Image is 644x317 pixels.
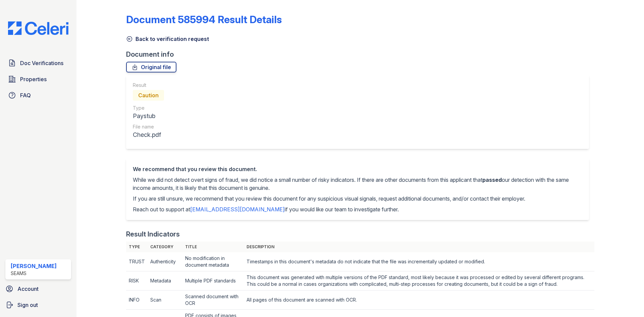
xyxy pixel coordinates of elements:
div: [PERSON_NAME] [11,262,57,270]
td: INFO [126,290,148,310]
a: [EMAIL_ADDRESS][DOMAIN_NAME] [190,206,285,213]
td: RISK [126,271,148,290]
div: We recommend that you review this document. [133,165,582,173]
a: FAQ [5,89,71,102]
td: All pages of this document are scanned with OCR. [244,290,594,310]
a: Document 585994 Result Details [126,13,282,25]
span: Account [17,285,39,293]
div: Result Indicators [126,229,180,239]
div: Check.pdf [133,130,164,140]
img: CE_Logo_Blue-a8612792a0a2168367f1c8372b55b34899dd931a85d93a1a3d3e32e68fde9ad4.png [3,21,74,35]
th: Category [148,242,182,252]
td: Metadata [148,271,182,290]
div: Caution [133,90,164,101]
td: This document was generated with multiple versions of the PDF standard, most likely because it wa... [244,271,594,290]
a: Account [3,282,74,296]
div: Document info [126,50,594,59]
p: If you are still unsure, we recommend that you review this document for any suspicious visual sig... [133,195,582,203]
td: No modification in document metadata [182,252,244,271]
th: Title [182,242,244,252]
p: While we did not detect overt signs of fraud, we did notice a small number of risky indicators. I... [133,176,582,192]
td: Multiple PDF standards [182,271,244,290]
td: TRUST [126,252,148,271]
p: Reach out to support at if you would like our team to investigate further. [133,205,582,213]
a: Properties [5,72,71,86]
span: Doc Verifications [20,59,63,67]
div: Paystub [133,111,164,121]
a: Doc Verifications [5,56,71,70]
span: Sign out [17,301,38,309]
div: Type [133,105,164,111]
span: Properties [20,75,47,83]
div: Result [133,82,164,89]
td: Authenticity [148,252,182,271]
a: Back to verification request [126,35,209,43]
a: Sign out [3,298,74,312]
span: FAQ [20,91,31,99]
div: File name [133,123,164,130]
a: Original file [126,62,176,72]
td: Scan [148,290,182,310]
th: Description [244,242,594,252]
div: SEAMS [11,270,57,277]
th: Type [126,242,148,252]
span: passed [482,176,502,183]
td: Timestamps in this document's metadata do not indicate that the file was incrementally updated or... [244,252,594,271]
td: Scanned document with OCR [182,290,244,310]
